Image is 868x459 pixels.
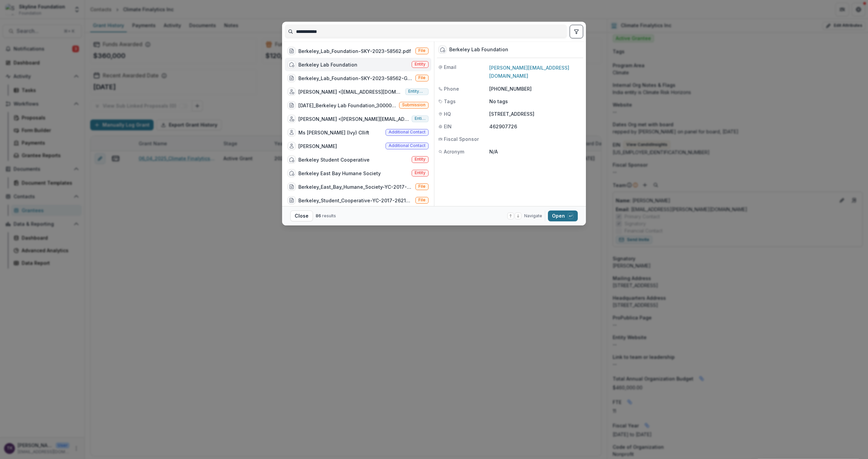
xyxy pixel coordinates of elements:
div: Berkeley East Bay Humane Society [298,170,381,177]
div: Berkeley_East_Bay_Humane_Society-YC-2017-25932.pdf [298,183,413,190]
span: File [418,184,426,189]
a: [PERSON_NAME][EMAIL_ADDRESS][DOMAIN_NAME] [489,65,569,79]
button: Open [548,210,578,221]
button: toggle filters [570,25,583,38]
span: 86 [316,213,321,218]
span: results [322,213,336,218]
span: EIN [444,123,452,130]
span: Entity [415,170,426,175]
span: Submission [402,103,426,107]
span: Navigate [524,213,542,219]
span: Entity user [415,116,426,121]
div: [PERSON_NAME] [298,143,337,150]
span: Additional contact [389,143,426,148]
span: Fiscal Sponsor [444,135,479,143]
p: 462907726 [489,123,582,130]
div: Berkeley_Lab_Foundation-SKY-2023-58562-Grant_Agreement_December_26_2023.docx [298,75,413,82]
div: [PERSON_NAME] <[EMAIL_ADDRESS][DOMAIN_NAME]> [298,88,402,95]
p: N/A [489,148,582,155]
span: Additional contact [389,130,426,134]
span: Tags [444,98,456,105]
p: [STREET_ADDRESS] [489,110,582,117]
span: Entity [415,62,426,67]
span: HQ [444,110,451,117]
div: Berkeley_Lab_Foundation-SKY-2023-58562.pdf [298,48,411,55]
div: Berkeley Lab Foundation [449,47,508,53]
span: Acronym [444,148,464,155]
p: No tags [489,98,508,105]
p: [PHONE_NUMBER] [489,85,582,92]
span: File [418,48,426,53]
div: Berkeley Student Cooperative [298,156,370,163]
span: Email [444,63,456,71]
div: Berkeley Lab Foundation [298,61,357,68]
div: [DATE]_Berkeley Lab Foundation_3000000 (Requested from grantee - they will provide two reports to... [298,102,396,109]
span: Entity [415,157,426,162]
div: Berkeley_Student_Cooperative-YC-2017-26218.pdf [298,197,413,204]
span: File [418,198,426,202]
button: Close [290,210,313,221]
div: Ms [PERSON_NAME] (Ivy) Cllift [298,129,369,136]
span: File [418,75,426,80]
div: [PERSON_NAME] <[PERSON_NAME][EMAIL_ADDRESS][PERSON_NAME][DOMAIN_NAME]> [298,115,409,123]
span: Entity user [408,89,426,94]
span: Phone [444,85,459,92]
